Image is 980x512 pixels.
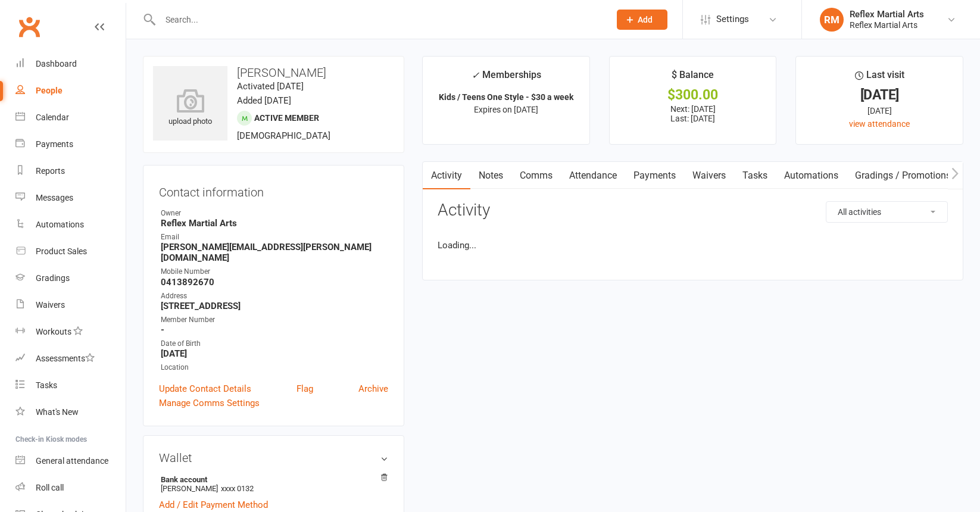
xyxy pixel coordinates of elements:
a: Gradings [15,265,126,292]
div: Reflex Martial Arts [850,9,924,20]
div: General attendance [36,456,108,466]
a: General attendance kiosk mode [15,448,126,474]
div: Gradings [36,273,70,283]
i: ✓ [472,70,479,81]
a: Payments [625,162,684,189]
a: Update Contact Details [159,382,251,396]
div: $ Balance [672,67,714,89]
strong: [PERSON_NAME][EMAIL_ADDRESS][PERSON_NAME][DOMAIN_NAME] [161,242,388,263]
div: Reports [36,166,65,176]
a: view attendance [849,119,910,129]
a: Tasks [15,372,126,399]
a: People [15,77,126,104]
a: Waivers [15,292,126,319]
div: Email [161,232,388,243]
a: Messages [15,185,126,211]
div: RM [820,8,844,32]
div: Address [161,291,388,302]
div: upload photo [153,89,227,128]
div: Owner [161,208,388,219]
div: Member Number [161,314,388,326]
h3: Wallet [159,451,388,464]
div: Product Sales [36,246,87,256]
span: Expires on [DATE] [474,105,538,114]
div: Payments [36,139,73,149]
span: [DEMOGRAPHIC_DATA] [237,130,330,141]
div: Messages [36,193,73,202]
h3: [PERSON_NAME] [153,66,394,79]
a: Attendance [561,162,625,189]
strong: [STREET_ADDRESS] [161,301,388,311]
a: Activity [423,162,470,189]
div: Reflex Martial Arts [850,20,924,30]
a: Flag [297,382,313,396]
div: Date of Birth [161,338,388,349]
input: Search... [157,11,601,28]
a: Tasks [734,162,776,189]
a: Calendar [15,104,126,131]
div: Workouts [36,327,71,336]
a: Automations [15,211,126,238]
a: Clubworx [14,12,44,42]
strong: 0413892670 [161,277,388,288]
a: Automations [776,162,847,189]
a: Payments [15,131,126,158]
a: Gradings / Promotions [847,162,959,189]
div: Last visit [855,67,904,89]
strong: Bank account [161,475,382,484]
div: $300.00 [620,89,766,101]
li: [PERSON_NAME] [159,473,388,495]
div: What's New [36,407,79,417]
div: Location [161,362,388,373]
span: Add [638,15,653,24]
a: Assessments [15,345,126,372]
span: xxxx 0132 [221,484,254,493]
h3: Contact information [159,181,388,199]
span: Active member [254,113,319,123]
strong: [DATE] [161,348,388,359]
a: What's New [15,399,126,426]
strong: - [161,324,388,335]
a: Notes [470,162,511,189]
a: Manage Comms Settings [159,396,260,410]
div: [DATE] [807,89,952,101]
a: Reports [15,158,126,185]
div: Tasks [36,380,57,390]
a: Archive [358,382,388,396]
a: Roll call [15,474,126,501]
strong: Kids / Teens One Style - $30 a week [439,92,573,102]
a: Waivers [684,162,734,189]
div: People [36,86,63,95]
button: Add [617,10,667,30]
div: Waivers [36,300,65,310]
a: Comms [511,162,561,189]
a: Workouts [15,319,126,345]
time: Added [DATE] [237,95,291,106]
div: Mobile Number [161,266,388,277]
strong: Reflex Martial Arts [161,218,388,229]
a: Product Sales [15,238,126,265]
div: Automations [36,220,84,229]
a: Dashboard [15,51,126,77]
div: Memberships [472,67,541,89]
span: Settings [716,6,749,33]
div: Dashboard [36,59,77,68]
p: Next: [DATE] Last: [DATE] [620,104,766,123]
a: Add / Edit Payment Method [159,498,268,512]
div: Roll call [36,483,64,492]
div: Calendar [36,113,69,122]
time: Activated [DATE] [237,81,304,92]
div: Assessments [36,354,95,363]
div: [DATE] [807,104,952,117]
h3: Activity [438,201,948,220]
li: Loading... [438,238,948,252]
